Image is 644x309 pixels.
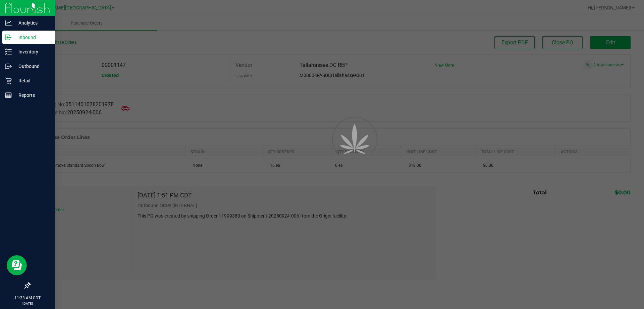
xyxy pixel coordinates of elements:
p: Inbound [12,33,52,41]
p: 11:33 AM CDT [3,295,52,301]
inline-svg: Retail [5,77,12,84]
inline-svg: Analytics [5,20,12,26]
p: [DATE] [3,301,52,306]
inline-svg: Outbound [5,63,12,70]
p: Retail [12,77,52,85]
inline-svg: Reports [5,92,12,99]
p: Inventory [12,48,52,56]
p: Outbound [12,62,52,70]
iframe: Resource center [7,255,27,275]
p: Analytics [12,19,52,27]
p: Reports [12,91,52,99]
inline-svg: Inbound [5,34,12,41]
inline-svg: Inventory [5,48,12,55]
